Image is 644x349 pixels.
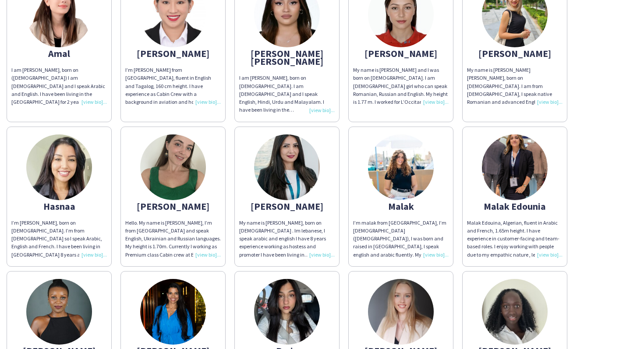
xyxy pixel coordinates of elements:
div: [PERSON_NAME] [353,49,449,57]
img: thumb-5f2fe685953fe.jpg [254,134,320,200]
img: thumb-68c325b6d7d80.png [482,134,548,200]
img: thumb-678fa5b065b53.jpeg [368,134,434,200]
div: Malak [353,202,449,210]
img: thumb-672e1a377a292.jpeg [26,279,92,345]
div: I am [PERSON_NAME], born on ([DEMOGRAPHIC_DATA]) I am [DEMOGRAPHIC_DATA] and I speak Arabic and E... [11,66,107,106]
div: My name is [PERSON_NAME] [PERSON_NAME], born on [DEMOGRAPHIC_DATA]. I am from [DEMOGRAPHIC_DATA],... [467,66,563,106]
img: thumb-5e453bba-bebb-40e3-b9e1-8c24e0b0041c.jpg [140,134,206,200]
img: thumb-681ca8f0c01ac.jpeg [254,279,320,345]
img: thumb-a8b97ef9-2840-4fe3-a143-068be1323870.jpg [140,279,206,345]
div: My name is [PERSON_NAME], born on [DEMOGRAPHIC_DATA] . Im lebanese, I speak arabic and english I ... [239,219,335,259]
div: [PERSON_NAME] [125,49,221,57]
div: I am [PERSON_NAME], born on [DEMOGRAPHIC_DATA]. I am [DEMOGRAPHIC_DATA] and I speak English, Hind... [239,74,335,114]
div: I’m [PERSON_NAME] from [GEOGRAPHIC_DATA], fluent in English and Tagalog, 160 cm height. I have ex... [125,66,221,106]
div: I’m [PERSON_NAME], born on [DEMOGRAPHIC_DATA]. I’m from [DEMOGRAPHIC_DATA] so I speak Arabic, Eng... [11,219,107,259]
img: thumb-67cc13a58d60a.jpg [368,279,434,345]
div: Hasnaa [11,202,107,210]
div: [PERSON_NAME] [125,202,221,210]
div: My name is [PERSON_NAME] and I was born on [DEMOGRAPHIC_DATA]. I am [DEMOGRAPHIC_DATA] girl who c... [353,66,449,106]
div: [PERSON_NAME] [PERSON_NAME] [239,49,335,65]
img: thumb-67fe685897013.jpeg [482,279,548,345]
div: I’m malak from [GEOGRAPHIC_DATA], I’m [DEMOGRAPHIC_DATA] ([DEMOGRAPHIC_DATA]), I was born and rai... [353,219,449,259]
div: Malak Edounia [467,202,563,210]
img: thumb-657fe74623d45.jpeg [26,134,92,200]
div: Amal [11,49,107,57]
div: [PERSON_NAME] [239,202,335,210]
div: [PERSON_NAME] [467,49,563,57]
div: Hello. My name is [PERSON_NAME], I’m from [GEOGRAPHIC_DATA] and speak English, Ukrainian and Russ... [125,219,221,259]
div: Malak Edouina, Algerian, fluent in Arabic and French, 1.65m height. I have experience in customer... [467,219,563,259]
